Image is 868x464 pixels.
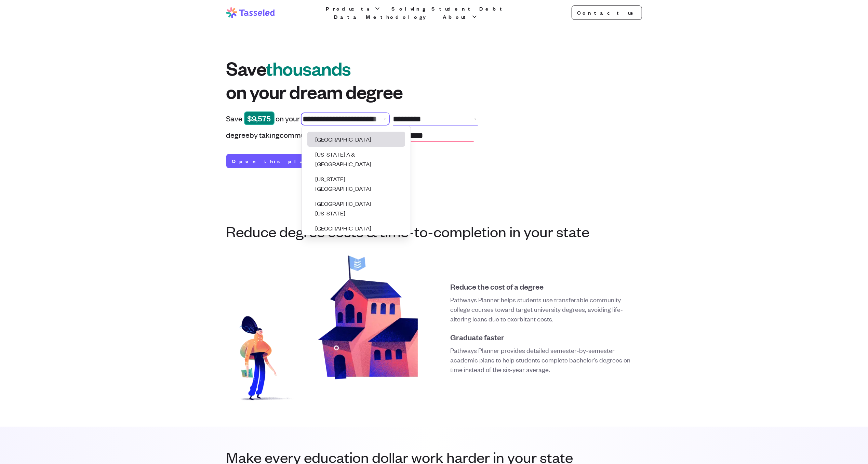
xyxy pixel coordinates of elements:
span: Products [326,4,373,13]
span: degree [226,130,250,140]
p: by community college courses near [226,130,386,140]
span: About [443,13,470,21]
span: thousands [266,56,351,80]
li: [GEOGRAPHIC_DATA] [307,132,405,147]
a: Data Methodology [333,13,433,21]
p: Pathways Planner provides detailed semester-by-semester academic plans to help students complete ... [451,345,642,374]
a: Contact us [572,5,642,20]
span: on your dream degree [226,81,642,102]
img: Student walking towards school building [226,250,418,405]
p: Pathways Planner helps students use transferable community college courses toward target universi... [451,295,642,323]
li: [US_STATE] A & [GEOGRAPHIC_DATA] [307,147,405,171]
button: Products [325,4,382,13]
span: Save [226,58,642,79]
li: [US_STATE][GEOGRAPHIC_DATA] [307,171,405,196]
button: About [442,13,479,21]
h5: Graduate faster [451,332,642,343]
li: [GEOGRAPHIC_DATA][US_STATE] [307,196,405,221]
span: taking [259,130,280,140]
span: $ 9,575 [244,111,275,125]
li: [GEOGRAPHIC_DATA] [307,221,405,236]
a: Solving Student Debt [390,4,507,13]
p: Save on your [226,114,300,123]
h5: Reduce the cost of a degree [451,281,642,292]
h3: Reduce degree costs & time-to-completion in your state [226,223,642,239]
span: Open this plan [232,157,314,165]
a: Open this plan [226,154,328,168]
